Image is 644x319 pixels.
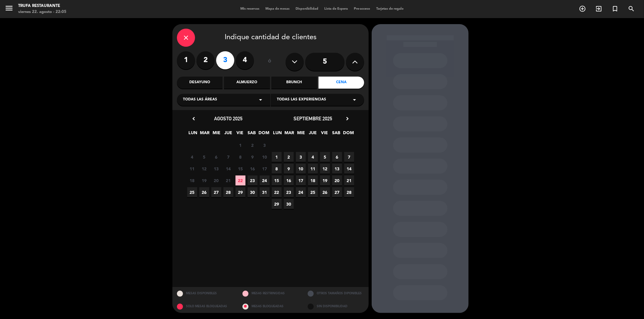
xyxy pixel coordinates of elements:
span: MIE [212,129,222,139]
span: 4 [187,152,197,162]
span: 3 [296,152,306,162]
span: 3 [260,140,270,150]
div: MESAS BLOQUEADAS [238,300,303,313]
span: Todas las áreas [183,97,217,103]
div: ó [260,51,280,72]
span: 15 [235,164,245,174]
label: 3 [216,51,234,69]
span: Tarjetas de regalo [373,7,407,11]
span: VIE [320,129,330,139]
span: 6 [211,152,221,162]
span: 8 [272,164,282,174]
span: JUE [223,129,233,139]
span: 4 [308,152,318,162]
i: chevron_left [191,115,197,122]
div: OTROS TAMAÑOS DIPONIBLES [303,287,369,300]
span: Mapa de mesas [262,7,293,11]
i: menu [5,4,14,13]
span: 1 [235,140,245,150]
span: MAR [200,129,210,139]
i: chevron_right [344,115,351,122]
span: 1 [272,152,282,162]
span: 31 [260,187,270,197]
span: 8 [235,152,245,162]
span: 15 [272,175,282,185]
div: MESAS RESTRINGIDAS [238,287,303,300]
span: 24 [296,187,306,197]
span: Pre-acceso [351,7,373,11]
span: 27 [211,187,221,197]
span: 23 [248,175,258,185]
span: 30 [248,187,258,197]
span: JUE [308,129,318,139]
i: arrow_drop_down [257,96,264,103]
span: 13 [332,164,342,174]
span: 2 [248,140,258,150]
span: 9 [248,152,258,162]
span: 19 [320,175,330,185]
i: search [628,5,635,12]
span: VIE [235,129,245,139]
span: 30 [284,199,294,209]
span: LUN [273,129,283,139]
span: MIE [296,129,306,139]
span: septiembre 2025 [293,115,332,122]
i: exit_to_app [595,5,602,12]
span: 19 [199,175,209,185]
span: 16 [284,175,294,185]
div: viernes 22. agosto - 22:05 [18,9,66,15]
span: 20 [211,175,221,185]
span: 28 [344,187,354,197]
span: 29 [235,187,245,197]
span: LUN [188,129,198,139]
i: add_circle_outline [579,5,586,12]
i: arrow_drop_down [351,96,358,103]
span: 28 [223,187,233,197]
span: SAB [332,129,341,139]
span: 29 [272,199,282,209]
label: 2 [197,51,215,69]
span: 24 [260,175,270,185]
span: 7 [223,152,233,162]
span: Mis reservas [237,7,262,11]
span: 13 [211,164,221,174]
span: 21 [344,175,354,185]
span: 20 [332,175,342,185]
span: 27 [332,187,342,197]
span: agosto 2025 [214,115,242,122]
span: 11 [308,164,318,174]
div: Almuerzo [224,77,270,89]
span: 6 [332,152,342,162]
button: menu [5,4,14,15]
span: DOM [259,129,269,139]
span: 10 [260,152,270,162]
span: 12 [199,164,209,174]
span: 25 [308,187,318,197]
span: 10 [296,164,306,174]
span: Todas las experiencias [277,97,326,103]
div: SIN DISPONIBILIDAD [303,300,369,313]
label: 1 [177,51,195,69]
span: 25 [187,187,197,197]
span: 14 [223,164,233,174]
span: 16 [248,164,258,174]
span: 17 [296,175,306,185]
div: SOLO MESAS BLOQUEADAS [172,300,238,313]
div: Cena [319,77,364,89]
span: Disponibilidad [293,7,321,11]
i: close [182,34,190,41]
div: Trufa Restaurante [18,3,66,9]
span: 22 [235,175,245,185]
span: Lista de Espera [321,7,351,11]
span: 7 [344,152,354,162]
span: 26 [320,187,330,197]
label: 4 [236,51,254,69]
i: turned_in_not [611,5,619,12]
span: 21 [223,175,233,185]
div: MESAS DISPONIBLES [172,287,238,300]
span: MAR [284,129,294,139]
span: 9 [284,164,294,174]
span: 22 [272,187,282,197]
span: 2 [284,152,294,162]
span: 11 [187,164,197,174]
